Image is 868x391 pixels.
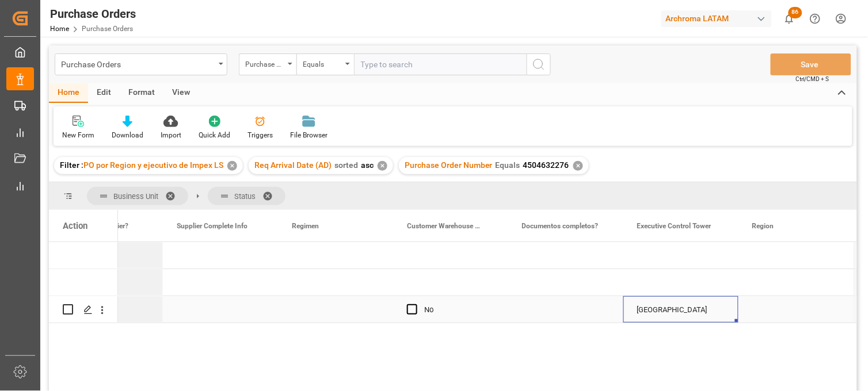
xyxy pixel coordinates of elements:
button: Help Center [802,6,828,32]
div: Purchase Orders [50,5,136,22]
span: Documentos completos? [522,222,599,230]
button: Save [771,53,851,75]
div: Purchase Order Number [245,56,284,70]
span: Supplier Complete Info [177,222,248,230]
span: sorted [334,160,358,170]
div: Download [112,130,143,140]
span: Filter : [60,160,83,170]
button: search button [527,53,551,75]
span: Business Unit [113,192,158,201]
a: Home [50,25,69,33]
div: File Browser [290,130,328,140]
div: No [424,297,494,323]
div: Import [161,130,181,140]
div: Press SPACE to select this row. [49,296,118,323]
div: Edit [88,83,120,103]
div: View [163,83,199,103]
div: Home [49,83,88,103]
span: 86 [789,7,802,18]
span: Equals [496,160,520,170]
span: asc [361,160,374,170]
span: Customer Warehouse Name [407,222,484,230]
div: New Form [62,130,94,140]
div: Format [120,83,163,103]
div: ✕ [573,161,583,171]
div: Purchase Orders [61,56,215,71]
span: Req Arrival Date (AD) [254,160,332,170]
span: Executive Control Tower [637,222,711,230]
span: Ctrl/CMD + S [796,75,829,83]
span: Status [234,192,256,201]
div: ✕ [227,161,237,171]
div: Triggers [248,130,273,140]
span: Region [752,222,774,230]
input: Type to search [354,53,527,75]
div: Action [63,221,87,231]
span: PO por Region y ejecutivo de Impex LS [83,160,223,170]
span: 4504632276 [523,160,569,170]
button: open menu [296,53,354,75]
div: Quick Add [199,130,230,140]
button: open menu [239,53,296,75]
span: Regimen [292,222,319,230]
div: [GEOGRAPHIC_DATA] [637,297,725,323]
span: Purchase Order Number [405,160,493,170]
button: show 86 new notifications [776,6,802,32]
div: Press SPACE to select this row. [49,242,118,269]
button: open menu [55,53,227,75]
div: ✕ [378,161,387,171]
div: Archroma LATAM [661,10,772,27]
div: Press SPACE to select this row. [49,269,118,296]
button: Archroma LATAM [661,7,776,29]
div: Equals [303,56,342,70]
